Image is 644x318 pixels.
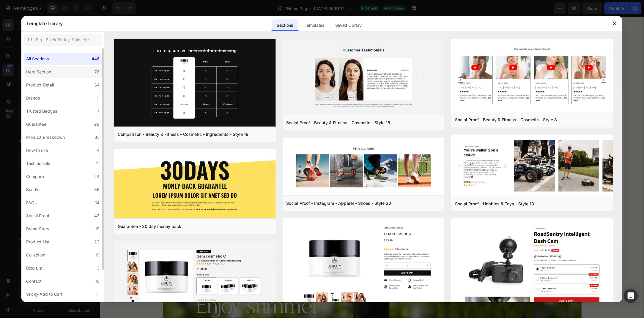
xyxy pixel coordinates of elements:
div: Testimonials [26,160,50,167]
div: 7 [97,108,100,115]
div: Contact [26,278,42,285]
div: Drop element here [128,48,160,52]
div: All Sections [26,55,49,62]
img: c19.png [114,39,276,128]
div: Product Breakdown [26,134,65,141]
div: Social Proof [26,212,49,219]
div: 19 [95,251,100,259]
div: 76 [95,68,100,75]
div: Social Proof - Beauty & Fitness - Cosmetic - Style 8 [455,116,557,123]
div: 24 [94,173,100,180]
div: 446 [92,55,100,62]
div: 19 [95,225,100,232]
div: How to use [26,147,48,154]
div: Product Detail [26,81,54,89]
div: 22 [94,238,100,245]
div: Compare [26,173,44,180]
div: 11 [96,95,100,102]
a: [MEDICAL_DATA] [228,166,316,183]
h2: Template Library [26,16,63,31]
div: Drop element here [392,48,423,52]
p: 20% OFF for weekend only [97,262,234,275]
a: HAIR CARE [97,128,184,145]
div: Saved Library [330,19,366,31]
div: 4 [97,147,100,154]
div: Social Proof - Instagram - Apparel - Shoes - Style 30 [286,200,391,207]
p: NAIL CARE [386,133,414,140]
div: 10 [95,278,100,285]
div: 29 [94,121,100,128]
div: Sticky Add to Cart [26,291,62,298]
div: 43 [94,212,100,219]
div: Overlay [212,7,333,170]
div: FAQs [26,199,37,206]
div: Hero Section [26,68,51,75]
div: Collection [26,251,45,259]
img: sp13.png [451,135,613,197]
div: Open Intercom Messenger [624,289,638,303]
img: sp30.png [283,138,445,196]
div: Bundle [26,186,40,193]
div: Brand Story [26,225,49,232]
input: E.g.: Black Friday, Sale, etc. [24,34,102,46]
div: Trusted Badges [26,108,57,115]
div: Guarantee - 30 day money back [118,223,181,230]
div: 11 [96,160,100,167]
div: 35 [95,134,100,141]
img: sp16.png [283,39,445,116]
div: Background Image [212,7,333,170]
div: Comparison - Beauty & Fitness - Cosmetic - Ingredients - Style 19 [118,131,248,138]
div: Templates [300,19,329,31]
div: 11 [96,291,100,298]
div: Blog List [26,265,43,272]
p: [MEDICAL_DATA] [247,171,290,178]
div: Product List [26,238,50,245]
div: 34 [94,81,100,89]
div: Social Proof - Hobbies & Toys - Style 13 [455,200,534,207]
div: 36 [94,186,100,193]
div: Brands [26,95,40,102]
div: 14 [95,199,100,206]
div: Sections [272,19,298,31]
a: NAIL CARE [360,128,448,145]
div: Drop element here [260,86,291,90]
div: Social Proof - Beauty & Fitness - Cosmetic - Style 16 [286,119,391,126]
div: 3 [97,265,100,272]
img: g30.png [114,149,276,220]
div: Guarantee [26,121,46,128]
img: sp8.png [451,39,613,113]
p: HAIR CARE [122,133,151,140]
